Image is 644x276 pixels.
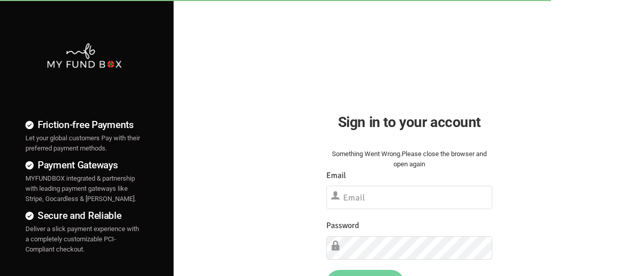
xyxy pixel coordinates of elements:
img: mfbwhite.png [46,42,122,69]
h4: Secure and Reliable [25,208,143,223]
div: Something Went Wrong.Please close the browser and open again [326,149,492,169]
label: Email [326,169,346,182]
span: Let your global customers Pay with their preferred payment methods. [25,134,140,152]
label: Password [326,219,359,232]
h2: Sign in to your account [326,111,492,133]
h4: Friction-free Payments [25,117,143,132]
span: MYFUNDBOX integrated & partnership with leading payment gateways like Stripe, Gocardless & [PERSO... [25,174,136,203]
span: Deliver a slick payment experience with a completely customizable PCI-Compliant checkout. [25,225,139,253]
input: Email [326,186,492,209]
h4: Payment Gateways [25,158,143,172]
